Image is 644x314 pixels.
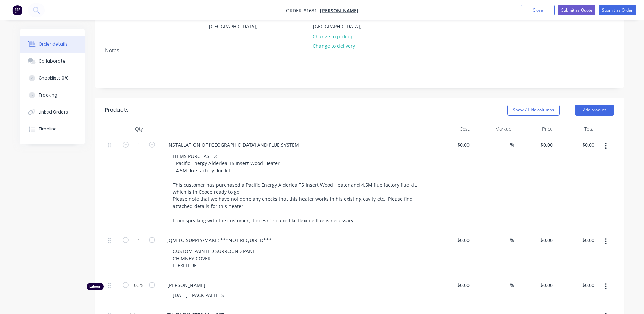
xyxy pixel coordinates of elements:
button: Change to pick up [309,32,357,41]
button: Close [521,5,555,15]
div: Cost [431,122,473,136]
button: Submit as Order [599,5,636,15]
button: Collaborate [20,53,85,70]
div: Notes [105,47,614,54]
span: % [510,236,514,244]
span: Order #1631 - [286,7,320,14]
div: [DATE] - PACK PALLETS [167,290,229,300]
button: Add product [575,105,614,116]
span: % [510,141,514,149]
div: JQM TO SUPPLY/MAKE: ***NOT REQUIRED*** [162,235,277,245]
div: CUSTOM PAINTED SURROUND PANEL CHIMNEY COVER FLEXI FLUE [167,246,263,271]
button: Tracking [20,87,85,104]
button: Order details [20,36,85,53]
div: ITEMS PURCHASED: - Pacific Energy Alderlea T5 Insert Wood Heater - 4.5M flue factory flue kit Thi... [167,151,428,225]
div: Waratah, [GEOGRAPHIC_DATA], [209,12,265,31]
button: Submit as Quote [558,5,595,15]
div: Markup [472,122,514,136]
div: Tracking [39,92,57,98]
div: Waratah, [GEOGRAPHIC_DATA], [313,12,369,31]
div: Total [555,122,597,136]
div: Collaborate [39,58,66,64]
button: Linked Orders [20,104,85,121]
button: Show / Hide columns [507,105,560,116]
span: % [510,281,514,289]
button: Checklists 0/0 [20,70,85,87]
span: [PERSON_NAME] [167,282,428,289]
div: Products [105,106,129,114]
div: Price [514,122,556,136]
button: Timeline [20,121,85,138]
button: Change to delivery [309,41,358,50]
div: Timeline [39,126,57,132]
img: Factory [12,5,22,15]
div: Order details [39,41,68,47]
div: Labour [87,283,104,290]
a: [PERSON_NAME] [320,7,358,14]
div: Linked Orders [39,109,68,115]
div: Qty [118,122,159,136]
div: INSTALLATION OF [GEOGRAPHIC_DATA] AND FLUE SYSTEM [162,140,305,150]
div: Checklists 0/0 [39,75,69,81]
